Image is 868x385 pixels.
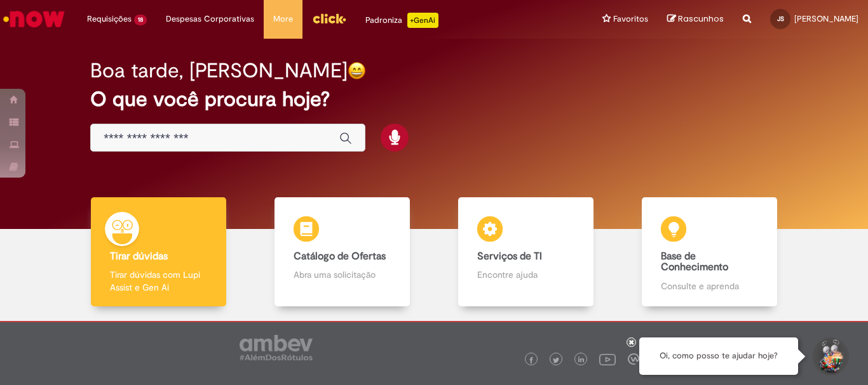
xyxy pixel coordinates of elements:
img: logo_footer_workplace.png [628,353,639,365]
span: Favoritos [613,13,648,25]
p: Encontre ajuda [477,268,574,281]
img: happy-face.png [348,62,366,80]
a: Tirar dúvidas Tirar dúvidas com Lupi Assist e Gen Ai [67,197,250,307]
button: Iniciar Conversa de Suporte [811,337,849,375]
img: click_logo_yellow_360x200.png [312,9,346,28]
p: +GenAi [407,13,438,28]
p: Consulte e aprenda [661,280,757,292]
img: logo_footer_facebook.png [528,357,534,363]
a: Catálogo de Ofertas Abra uma solicitação [250,197,434,307]
b: Catálogo de Ofertas [294,250,386,263]
img: logo_footer_youtube.png [599,351,616,367]
img: logo_footer_ambev_rotulo_gray.png [240,335,313,360]
b: Serviços de TI [477,250,542,263]
div: Oi, como posso te ajudar hoje? [639,337,798,375]
a: Rascunhos [667,13,724,25]
img: logo_footer_twitter.png [553,357,559,363]
span: Despesas Corporativas [166,13,254,25]
span: Rascunhos [678,13,724,25]
div: Padroniza [365,13,438,28]
a: Serviços de TI Encontre ajuda [434,197,618,307]
p: Abra uma solicitação [294,268,390,281]
img: logo_footer_linkedin.png [578,356,585,364]
h2: Boa tarde, [PERSON_NAME] [90,60,348,82]
b: Tirar dúvidas [110,250,168,263]
span: Requisições [87,13,132,25]
span: [PERSON_NAME] [794,13,858,24]
p: Tirar dúvidas com Lupi Assist e Gen Ai [110,268,207,294]
a: Base de Conhecimento Consulte e aprenda [618,197,801,307]
span: 18 [134,15,147,25]
span: More [273,13,293,25]
img: ServiceNow [1,6,67,32]
span: JS [777,15,784,23]
h2: O que você procura hoje? [90,88,778,110]
b: Base de Conhecimento [661,250,728,274]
